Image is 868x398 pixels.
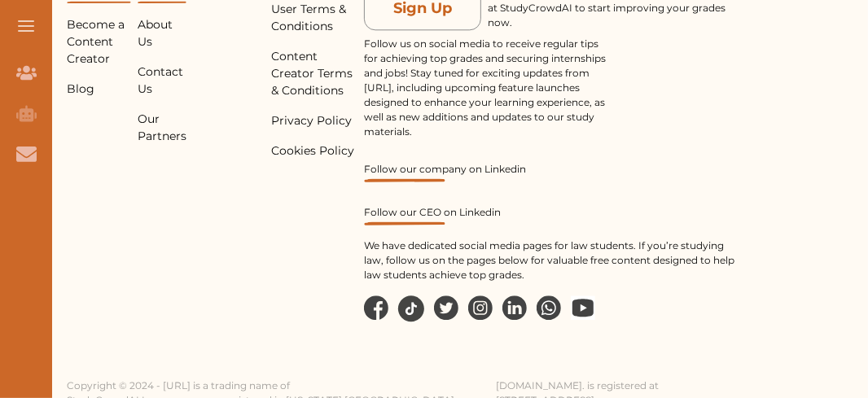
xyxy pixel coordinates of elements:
p: We have dedicated social media pages for law students. If you’re studying law, follow us on the p... [364,238,738,282]
p: Follow us on social media to receive regular tips for achieving top grades and securing internshi... [364,37,608,139]
p: at StudyCrowdAI to start improving your grades now. [488,1,732,30]
p: About Us [138,16,186,50]
img: wp [537,295,561,320]
img: Under [364,221,445,225]
p: Cookies Policy [271,142,357,160]
img: Under [67,1,131,4]
img: in [468,295,493,320]
p: Become a Content Creator [67,16,131,68]
p: User Terms & Conditions [271,1,357,35]
img: Under [138,1,186,3]
img: Under [364,178,445,182]
img: tw [434,295,458,320]
p: Privacy Policy [271,112,357,129]
img: li [502,295,527,320]
a: Follow our CEO on Linkedin [364,206,738,225]
img: facebook [364,295,388,320]
p: Blog [67,81,131,98]
img: wp [571,295,595,320]
p: Contact Us [138,63,186,98]
p: Our Partners [138,111,186,145]
a: Follow our company on Linkedin [364,163,738,182]
a: [URL] [364,81,392,94]
p: Content Creator Terms & Conditions [271,48,357,99]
